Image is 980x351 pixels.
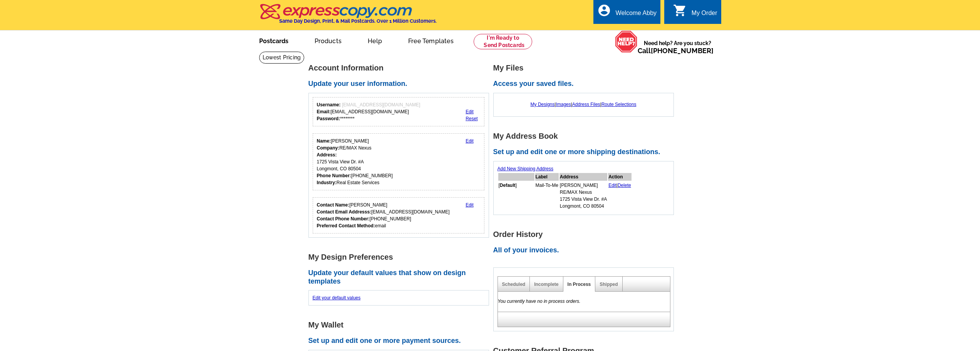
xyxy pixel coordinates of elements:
[560,181,607,210] td: [PERSON_NAME] RE/MAX Nexus 1725 Vista View Dr. #A Longmont, CO 80504
[466,138,474,144] a: Edit
[826,172,980,351] iframe: LiveChat chat widget
[608,183,616,188] a: Edit
[638,39,717,55] span: Need help? Are you stuck?
[498,97,670,112] div: | | |
[600,282,618,287] a: Shipped
[279,18,437,24] h4: Same Day Design, Print, & Mail Postcards. Over 1 Million Customers.
[493,246,678,255] h2: All of your invoices.
[317,102,341,107] strong: Username:
[317,202,350,208] strong: Contact Name:
[317,138,393,186] div: [PERSON_NAME] RE/MAX Nexus 1725 Vista View Dr. #A Longmont, CO 80504 [PHONE_NUMBER] Real Estate S...
[308,269,493,286] h2: Update your default values that show on design templates
[396,31,466,49] a: Free Templates
[317,223,375,228] strong: Preferred Contact Method:
[308,337,493,345] h2: Set up and edit one or more payment sources.
[313,97,485,126] div: Your login information.
[608,173,632,181] th: Action
[466,202,474,208] a: Edit
[342,102,420,107] span: [EMAIL_ADDRESS][DOMAIN_NAME]
[608,181,632,210] td: |
[616,10,657,20] div: Welcome Abby
[308,80,493,88] h2: Update your user information.
[651,47,714,55] a: [PHONE_NUMBER]
[673,3,687,17] i: shopping_cart
[317,202,450,229] div: [PERSON_NAME] [EMAIL_ADDRESS][DOMAIN_NAME] [PHONE_NUMBER] email
[493,64,678,72] h1: My Files
[638,47,714,55] span: Call
[317,145,340,151] strong: Company:
[317,216,370,222] strong: Contact Phone Number:
[535,173,559,181] th: Label
[317,209,372,215] strong: Contact Email Addresss:
[493,148,678,156] h2: Set up and edit one or more shipping destinations.
[317,180,337,185] strong: Industry:
[317,109,331,114] strong: Email:
[247,31,301,49] a: Postcards
[317,152,337,158] strong: Address:
[313,295,361,301] a: Edit your default values
[534,282,558,287] a: Incomplete
[466,116,477,121] a: Reset
[498,181,534,210] td: [ ]
[597,3,611,17] i: account_circle
[308,253,493,261] h1: My Design Preferences
[601,102,637,107] a: Route Selections
[317,173,351,178] strong: Phone Number:
[317,116,340,121] strong: Password:
[498,166,553,171] a: Add New Shipping Address
[618,183,631,188] a: Delete
[572,102,600,107] a: Address Files
[493,230,678,238] h1: Order History
[317,138,331,144] strong: Name:
[692,10,717,20] div: My Order
[568,282,591,287] a: In Process
[313,197,485,233] div: Who should we contact regarding order issues?
[259,9,437,24] a: Same Day Design, Print, & Mail Postcards. Over 1 Million Customers.
[560,173,607,181] th: Address
[531,102,555,107] a: My Designs
[466,109,474,114] a: Edit
[615,30,638,53] img: help
[355,31,394,49] a: Help
[502,282,526,287] a: Scheduled
[308,64,493,72] h1: Account Information
[313,133,485,190] div: Your personal details.
[493,132,678,140] h1: My Address Book
[535,181,559,210] td: Mail-To-Me
[302,31,354,49] a: Products
[308,321,493,329] h1: My Wallet
[673,8,717,18] a: shopping_cart My Order
[493,80,678,88] h2: Access your saved files.
[498,299,581,304] em: You currently have no in process orders.
[556,102,571,107] a: Images
[500,183,516,188] b: Default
